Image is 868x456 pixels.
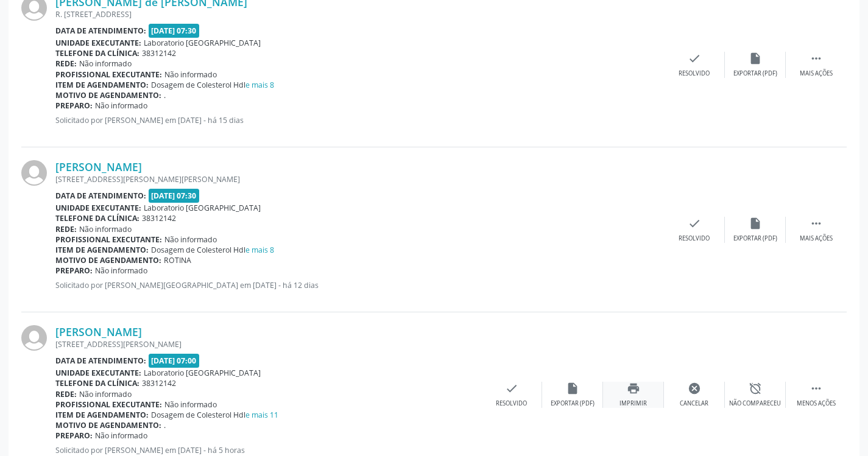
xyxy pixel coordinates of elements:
span: Laboratorio [GEOGRAPHIC_DATA] [144,368,261,378]
i: cancel [688,382,701,395]
span: Não informado [95,265,147,276]
i: insert_drive_file [749,217,762,230]
span: Dosagem de Colesterol Hdl [151,80,274,90]
div: Não compareceu [729,399,781,408]
b: Data de atendimento: [55,26,146,36]
b: Item de agendamento: [55,410,149,420]
a: e mais 8 [245,245,274,255]
span: [DATE] 07:30 [149,24,200,38]
b: Unidade executante: [55,38,141,48]
a: [PERSON_NAME] [55,325,142,338]
div: Exportar (PDF) [733,234,777,243]
div: Exportar (PDF) [733,69,777,78]
span: Laboratorio [GEOGRAPHIC_DATA] [144,38,261,48]
span: Não informado [79,58,132,69]
i: print [627,382,640,395]
i:  [810,52,823,65]
div: Cancelar [680,399,708,408]
b: Telefone da clínica: [55,48,139,58]
div: Resolvido [679,69,710,78]
span: . [164,420,166,430]
b: Unidade executante: [55,368,141,378]
b: Preparo: [55,265,93,276]
b: Profissional executante: [55,234,162,245]
span: ROTINA [164,255,191,265]
span: Dosagem de Colesterol Hdl [151,245,274,255]
div: Mais ações [800,69,833,78]
span: Não informado [79,224,132,234]
a: [PERSON_NAME] [55,160,142,174]
b: Motivo de agendamento: [55,255,161,265]
i: check [505,382,518,395]
span: Dosagem de Colesterol Hdl [151,410,278,420]
span: Não informado [164,69,217,80]
div: Mais ações [800,234,833,243]
b: Rede: [55,58,77,69]
span: 38312142 [142,48,176,58]
div: Menos ações [797,399,836,408]
b: Motivo de agendamento: [55,90,161,100]
span: [DATE] 07:30 [149,189,200,203]
span: Não informado [95,100,147,111]
i: alarm_off [749,382,762,395]
div: Exportar (PDF) [551,399,595,408]
div: R. [STREET_ADDRESS] [55,9,664,19]
div: Resolvido [679,234,710,243]
b: Telefone da clínica: [55,378,139,388]
div: [STREET_ADDRESS][PERSON_NAME] [55,339,481,349]
b: Unidade executante: [55,203,141,213]
b: Preparo: [55,430,93,441]
b: Item de agendamento: [55,80,149,90]
span: Não informado [95,430,147,441]
span: Não informado [164,234,217,245]
span: Não informado [164,399,217,410]
i: check [688,52,701,65]
a: e mais 11 [245,410,278,420]
span: . [164,90,166,100]
i:  [810,382,823,395]
i:  [810,217,823,230]
b: Preparo: [55,100,93,111]
i: insert_drive_file [749,52,762,65]
b: Data de atendimento: [55,356,146,366]
div: Resolvido [496,399,527,408]
p: Solicitado por [PERSON_NAME] em [DATE] - há 5 horas [55,445,481,455]
i: insert_drive_file [566,382,579,395]
div: [STREET_ADDRESS][PERSON_NAME][PERSON_NAME] [55,174,664,184]
p: Solicitado por [PERSON_NAME][GEOGRAPHIC_DATA] em [DATE] - há 12 dias [55,280,664,290]
b: Rede: [55,389,77,399]
b: Profissional executante: [55,399,162,410]
b: Telefone da clínica: [55,213,139,223]
div: Imprimir [619,399,647,408]
b: Item de agendamento: [55,245,149,255]
img: img [21,325,47,351]
b: Motivo de agendamento: [55,420,161,430]
p: Solicitado por [PERSON_NAME] em [DATE] - há 15 dias [55,115,664,125]
span: Laboratorio [GEOGRAPHIC_DATA] [144,203,261,213]
span: 38312142 [142,378,176,388]
b: Rede: [55,224,77,234]
span: [DATE] 07:00 [149,354,200,368]
span: 38312142 [142,213,176,223]
span: Não informado [79,389,132,399]
b: Data de atendimento: [55,191,146,201]
i: check [688,217,701,230]
b: Profissional executante: [55,69,162,80]
a: e mais 8 [245,80,274,90]
img: img [21,160,47,186]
